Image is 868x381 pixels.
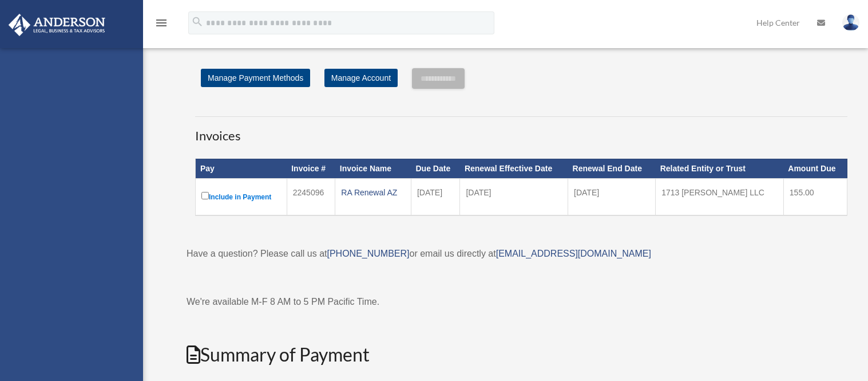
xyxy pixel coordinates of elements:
th: Renewal Effective Date [460,159,568,178]
input: Include in Payment [201,192,209,199]
td: 2245096 [287,178,335,215]
i: menu [154,16,168,30]
a: Manage Payment Methods [201,69,310,87]
td: [DATE] [460,178,568,215]
th: Renewal End Date [568,159,656,178]
a: [PHONE_NUMBER] [327,249,409,258]
th: Related Entity or Trust [656,159,784,178]
h3: Invoices [195,116,847,145]
p: We're available M-F 8 AM to 5 PM Pacific Time. [187,294,856,310]
div: RA Renewal AZ [341,184,405,201]
i: search [191,15,204,28]
th: Invoice Name [335,159,411,178]
img: User Pic [842,14,859,31]
a: Manage Account [324,69,398,87]
a: [EMAIL_ADDRESS][DOMAIN_NAME] [496,249,651,258]
th: Due Date [411,159,459,178]
label: Include in Payment [201,190,281,204]
td: [DATE] [411,178,459,215]
a: menu [154,20,168,30]
th: Invoice # [287,159,335,178]
th: Pay [196,159,287,178]
td: 155.00 [783,178,847,215]
img: Anderson Advisors Platinum Portal [5,14,109,36]
h2: Summary of Payment [187,342,856,368]
th: Amount Due [783,159,847,178]
p: Have a question? Please call us at or email us directly at [187,246,856,262]
td: [DATE] [568,178,656,215]
td: 1713 [PERSON_NAME] LLC [656,178,784,215]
